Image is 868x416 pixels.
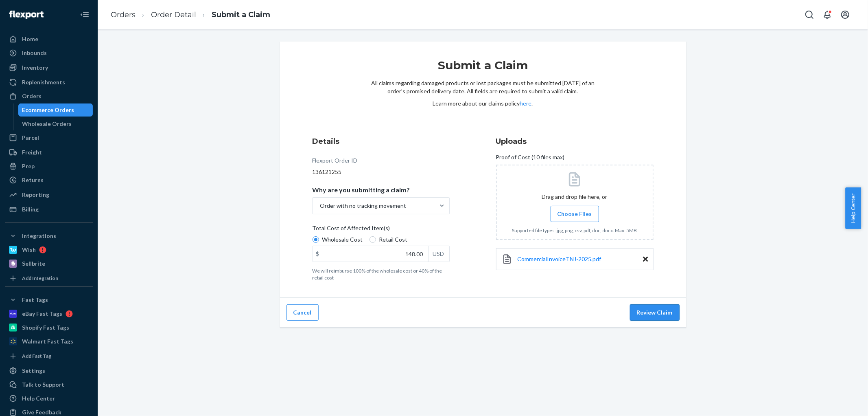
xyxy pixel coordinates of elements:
[5,229,93,242] button: Integrations
[22,92,42,100] div: Orders
[518,255,601,262] span: CommercialInvoiceTNJ-2025.pdf
[496,153,565,165] span: Proof of Cost (10 files max)
[77,7,93,23] button: Close Navigation
[837,7,853,23] button: Open account menu
[22,134,39,142] div: Parcel
[5,293,93,306] button: Fast Tags
[22,176,44,184] div: Returns
[18,103,93,117] a: Ecommerce Orders
[5,243,93,256] a: Wish
[428,246,449,262] div: USD
[22,275,58,282] div: Add Integration
[5,174,93,187] a: Returns
[313,168,450,176] div: 136121255
[151,10,196,19] a: Order Detail
[22,394,55,403] div: Help Center
[22,310,62,318] div: eBay Fast Tags
[22,49,47,57] div: Inbounds
[111,10,136,19] a: Orders
[5,131,93,144] a: Parcel
[313,267,450,281] p: We will reimburse 100% of the wholesale cost or 40% of the retail cost
[22,162,35,170] div: Prep
[22,352,51,359] div: Add Fast Tag
[22,191,49,199] div: Reporting
[5,90,93,103] a: Orders
[5,61,93,74] a: Inventory
[371,58,595,79] h1: Submit a Claim
[630,304,680,321] button: Review Claim
[5,146,93,159] a: Freight
[22,120,72,128] div: Wholesale Orders
[496,136,654,147] h3: Uploads
[845,187,861,229] button: Help Center
[22,337,73,346] div: Walmart Fast Tags
[313,246,428,262] input: $USD
[22,296,48,304] div: Fast Tags
[22,232,56,240] div: Integrations
[5,364,93,377] a: Settings
[371,79,595,95] p: All claims regarding damaged products or lost packages must be submitted [DATE] of an order’s pro...
[520,100,532,107] a: here
[22,64,48,72] div: Inventory
[5,307,93,320] a: eBay Fast Tags
[22,246,36,254] div: Wish
[22,205,39,214] div: Billing
[313,236,319,243] input: Wholesale Cost
[22,260,45,268] div: Sellbrite
[5,76,93,89] a: Replenishments
[379,236,408,244] span: Retail Cost
[313,136,450,147] h3: Details
[313,224,390,236] span: Total Cost of Affected Item(s)
[22,78,65,86] div: Replenishments
[5,33,93,46] a: Home
[212,10,270,19] a: Submit a Claim
[5,351,93,361] a: Add Fast Tag
[5,321,93,334] a: Shopify Fast Tags
[313,246,323,262] div: $
[22,106,74,114] div: Ecommerce Orders
[320,202,407,210] div: Order with no tracking movement
[313,156,358,168] div: Flexport Order ID
[5,160,93,173] a: Prep
[5,188,93,201] a: Reporting
[819,7,835,23] button: Open notifications
[22,381,64,389] div: Talk to Support
[9,11,44,19] img: Flexport logo
[5,257,93,270] a: Sellbrite
[5,203,93,216] a: Billing
[801,7,818,23] button: Open Search Box
[5,335,93,348] a: Walmart Fast Tags
[558,210,592,218] span: Choose Files
[370,236,376,243] input: Retail Cost
[22,367,45,375] div: Settings
[518,255,601,263] a: CommercialInvoiceTNJ-2025.pdf
[313,186,410,194] p: Why are you submitting a claim?
[22,35,38,43] div: Home
[22,148,42,156] div: Freight
[371,99,595,108] p: Learn more about our claims policy .
[5,273,93,283] a: Add Integration
[104,3,277,27] ol: breadcrumbs
[22,324,69,332] div: Shopify Fast Tags
[18,117,93,130] a: Wholesale Orders
[5,392,93,405] a: Help Center
[286,304,319,321] button: Cancel
[5,378,93,391] a: Talk to Support
[322,236,363,244] span: Wholesale Cost
[5,46,93,59] a: Inbounds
